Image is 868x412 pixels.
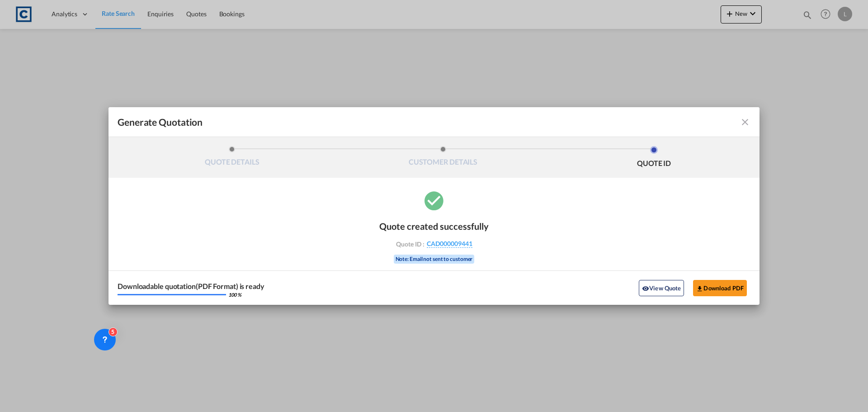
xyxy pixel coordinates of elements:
span: CAD000009441 [427,240,472,248]
div: Quote ID : [382,240,486,248]
div: Note: Email not sent to customer [394,255,475,264]
div: 100 % [228,292,241,297]
span: Generate Quotation [118,116,203,128]
md-icon: icon-checkbox-marked-circle [423,189,445,212]
li: QUOTE DETAILS [127,146,338,170]
md-icon: icon-close fg-AAA8AD cursor m-0 [740,117,750,128]
button: icon-eyeView Quote [639,280,684,296]
div: Quote created successfully [379,221,489,232]
md-icon: icon-eye [642,285,649,292]
md-dialog: Generate QuotationQUOTE ... [108,107,759,305]
li: QUOTE ID [548,146,759,170]
li: CUSTOMER DETAILS [338,146,549,170]
button: Download PDF [693,280,747,296]
div: Downloadable quotation(PDF Format) is ready [118,283,264,290]
md-icon: icon-download [696,285,703,292]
